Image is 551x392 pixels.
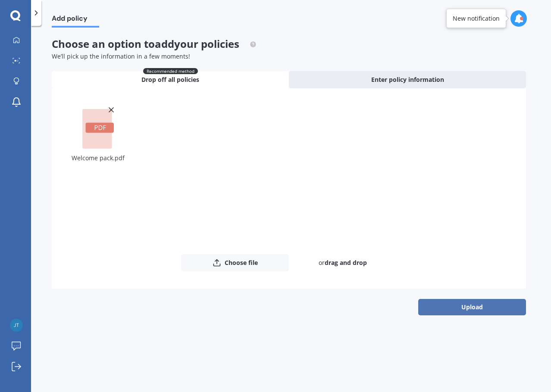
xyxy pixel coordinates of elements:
div: or [289,254,397,271]
img: 76b97b5c11cf4446983efeaf729126ab [10,319,23,332]
b: drag and drop [325,258,367,267]
button: Choose file [181,254,289,271]
div: New notification [453,14,500,23]
span: Recommended method [143,68,198,74]
button: Upload [418,299,526,315]
span: to add your policies [144,37,239,51]
div: Welcome pack.pdf [69,152,127,164]
span: Add policy [52,14,99,26]
span: Enter policy information [371,75,444,84]
span: Drop off all policies [141,75,199,84]
span: We’ll pick up the information in a few moments! [52,52,190,60]
span: Choose an option [52,37,257,51]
